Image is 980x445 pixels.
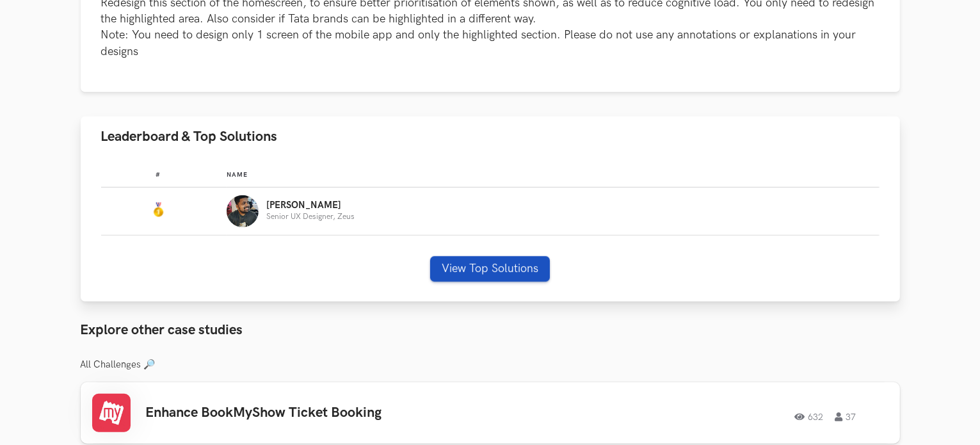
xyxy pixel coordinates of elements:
img: Profile photo [227,195,259,227]
span: Leaderboard & Top Solutions [101,128,278,145]
h3: Explore other case studies [81,322,900,339]
span: # [156,171,161,179]
div: Leaderboard & Top Solutions [81,157,900,302]
p: [PERSON_NAME] [266,200,355,211]
span: 37 [835,412,856,421]
h3: All Challenges 🔎 [81,359,900,371]
span: Name [227,171,248,179]
img: Gold Medal [150,202,166,218]
button: Leaderboard & Top Solutions [81,117,900,157]
button: View Top Solutions [430,256,550,282]
h3: Enhance BookMyShow Ticket Booking [146,405,510,421]
a: Enhance BookMyShow Ticket Booking63237 [81,382,900,444]
p: Senior UX Designer, Zeus [266,213,355,221]
table: Leaderboard [101,161,880,236]
span: 632 [795,412,824,421]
